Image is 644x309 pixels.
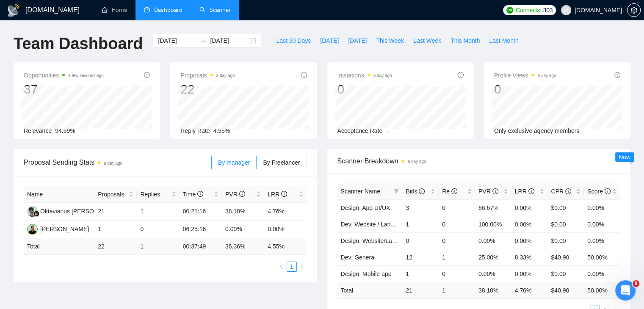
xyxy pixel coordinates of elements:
td: 0.00% [511,199,548,216]
span: CPR [551,188,571,195]
td: 25.00% [475,249,511,265]
span: Bids [406,188,425,195]
span: PVR [225,191,245,198]
span: This Month [451,36,480,45]
td: $0.00 [547,265,584,282]
span: Proposals [180,70,235,80]
td: 50.00% [584,249,620,265]
a: Design: Mobile app [341,270,392,277]
td: 0 [439,216,475,232]
span: LRR [268,191,287,198]
td: 22 [94,238,137,255]
a: 1 [287,262,296,271]
td: 50.00 % [584,282,620,298]
span: info-circle [419,188,425,194]
span: Score [587,188,610,195]
img: upwork-logo.png [506,7,513,14]
td: $0.00 [547,216,584,232]
th: Proposals [94,186,137,203]
span: info-circle [197,191,203,197]
span: 94.59% [55,127,75,134]
td: 1 [137,238,179,255]
button: This Month [446,34,484,47]
button: [DATE] [315,34,343,47]
td: 0.00% [475,265,511,282]
td: 0.00% [511,232,548,249]
time: a day ago [408,159,426,164]
span: Dashboard [154,6,182,14]
span: Profile Views [494,70,556,80]
button: Last 30 Days [271,34,315,47]
div: Oktavianus [PERSON_NAME] Tape [40,207,135,216]
td: 3 [402,199,439,216]
td: 0.00% [264,221,307,238]
img: OO [27,206,38,217]
span: Time [183,191,203,198]
td: 0.00% [584,265,620,282]
span: PVR [478,188,498,195]
a: Dev: Website / Landing [341,221,402,228]
span: Proposal Sending Stats [24,157,211,168]
span: filter [394,189,399,194]
td: Total [24,238,94,255]
span: Reply Rate [180,127,210,134]
div: 22 [180,81,235,97]
td: 0.00% [511,265,548,282]
img: gigradar-bm.png [33,211,39,217]
input: Start date [158,36,196,45]
td: 12 [402,249,439,265]
span: Proposals [98,190,127,199]
span: Invitations [337,70,392,80]
a: Design: Website/Landing (Custom) [341,237,433,244]
h1: Team Dashboard [14,34,143,54]
a: Design: App UI/UX [341,204,390,211]
span: Acceptance Rate [337,127,383,134]
time: a day ago [104,161,122,166]
td: 06:25:16 [180,221,222,238]
div: 0 [337,81,392,97]
span: info-circle [281,191,287,197]
td: 0.00% [475,232,511,249]
span: dashboard [144,7,150,13]
td: 1 [94,221,137,238]
td: $40.90 [547,249,584,265]
span: info-circle [451,188,457,194]
td: 0 [439,199,475,216]
button: Last Month [484,34,523,47]
span: [DATE] [348,36,367,45]
button: [DATE] [343,34,371,47]
span: Last Week [413,36,441,45]
span: to [200,37,207,44]
span: info-circle [458,72,464,78]
td: 0 [439,265,475,282]
td: 0 [439,232,475,249]
button: This Week [371,34,409,47]
iframe: Intercom live chat [615,280,636,301]
td: 1 [402,216,439,232]
span: filter [392,185,401,198]
button: right [297,262,307,272]
td: 1 [402,265,439,282]
span: By Freelancer [263,159,300,166]
input: End date [210,36,249,45]
span: [DATE] [320,36,339,45]
span: Only exclusive agency members [494,127,580,134]
div: [PERSON_NAME] [40,224,89,234]
button: setting [627,3,641,17]
td: 1 [439,249,475,265]
td: 100.00% [475,216,511,232]
li: Next Page [297,262,307,272]
span: info-circle [492,188,498,194]
span: info-circle [301,72,307,78]
span: Opportunities [24,70,104,80]
td: 4.76 % [511,282,548,298]
div: 37 [24,81,104,97]
td: 4.55 % [264,238,307,255]
span: right [299,264,304,269]
span: info-circle [144,72,150,78]
span: Last 30 Days [276,36,311,45]
td: 0 [137,221,179,238]
td: 21 [402,282,439,298]
span: -- [386,127,390,134]
span: LRR [515,188,534,195]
